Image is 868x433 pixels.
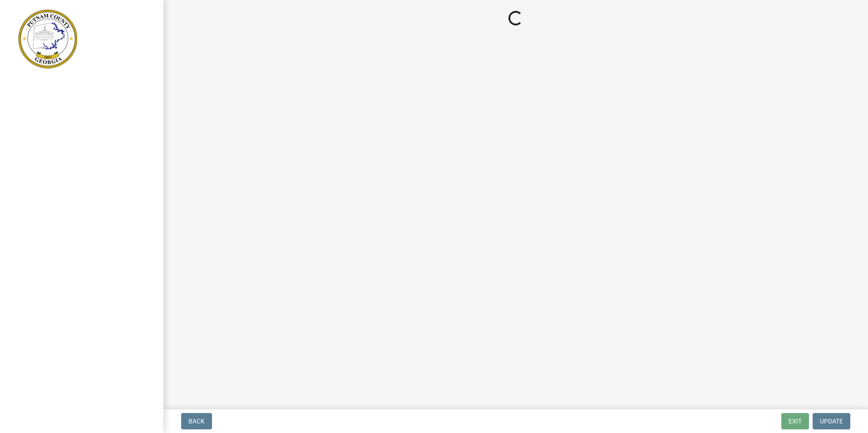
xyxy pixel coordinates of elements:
[820,418,843,425] span: Update
[18,10,77,69] img: Putnam County, Georgia
[781,413,809,429] button: Exit
[181,413,212,429] button: Back
[813,413,850,429] button: Update
[188,418,205,425] span: Back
